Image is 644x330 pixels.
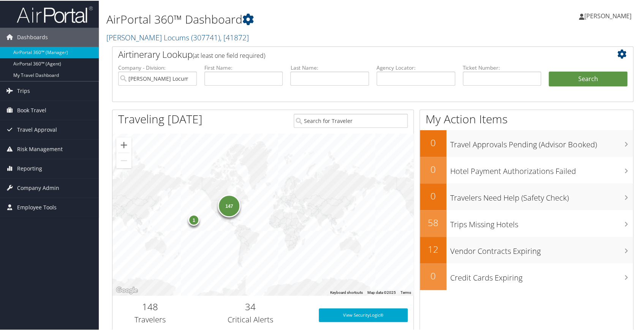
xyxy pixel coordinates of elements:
[420,156,633,183] a: 0Hotel Payment Authorizations Failed
[420,263,633,289] a: 0Credit Cards Expiring
[400,290,411,294] a: Terms (opens in new tab)
[116,152,131,167] button: Zoom out
[450,215,633,229] h3: Trips Missing Hotels
[420,129,633,156] a: 0Travel Approvals Pending (Advisor Booked)
[118,63,197,71] label: Company - Division:
[218,194,241,217] div: 147
[420,189,446,202] h2: 0
[420,183,633,209] a: 0Travelers Need Help (Safety Check)
[118,314,182,324] h3: Travelers
[420,162,446,175] h2: 0
[17,197,57,216] span: Employee Tools
[294,113,408,127] input: Search for Traveler
[319,308,408,321] a: View SecurityLogic®
[17,178,59,197] span: Company Admin
[193,51,265,59] span: (at least one field required)
[17,139,63,158] span: Risk Management
[450,188,633,202] h3: Travelers Need Help (Safety Check)
[114,285,139,295] a: Open this area in Google Maps (opens a new window)
[116,137,131,152] button: Zoom in
[17,100,46,119] span: Book Travel
[450,161,633,176] h3: Hotel Payment Authorizations Failed
[463,63,541,71] label: Ticket Number:
[191,32,220,42] span: ( 307741 )
[584,11,631,19] span: [PERSON_NAME]
[220,32,249,42] span: , [ 41872 ]
[17,120,57,139] span: Travel Approval
[420,110,633,126] h1: My Action Items
[17,5,93,23] img: airportal-logo.png
[290,63,369,71] label: Last Name:
[118,110,203,126] h1: Traveling [DATE]
[17,158,42,177] span: Reporting
[450,268,633,282] h3: Credit Cards Expiring
[106,32,249,42] a: [PERSON_NAME] Locums
[330,289,363,295] button: Keyboard shortcuts
[118,47,584,60] h2: Airtinerary Lookup
[420,136,446,148] h2: 0
[17,81,30,100] span: Trips
[204,63,283,71] label: First Name:
[377,63,455,71] label: Agency Locator:
[420,269,446,282] h2: 0
[193,300,307,312] h2: 34
[420,209,633,236] a: 58Trips Missing Hotels
[450,135,633,149] h3: Travel Approvals Pending (Advisor Booked)
[579,4,639,27] a: [PERSON_NAME]
[450,241,633,256] h3: Vendor Contracts Expiring
[188,213,199,225] div: 1
[420,236,633,263] a: 12Vendor Contracts Expiring
[420,215,446,228] h2: 58
[114,285,139,295] img: Google
[549,71,627,86] button: Search
[106,11,462,27] h1: AirPortal 360™ Dashboard
[17,27,48,46] span: Dashboards
[420,242,446,255] h2: 12
[193,314,307,324] h3: Critical Alerts
[367,290,396,294] span: Map data ©2025
[118,300,182,312] h2: 148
